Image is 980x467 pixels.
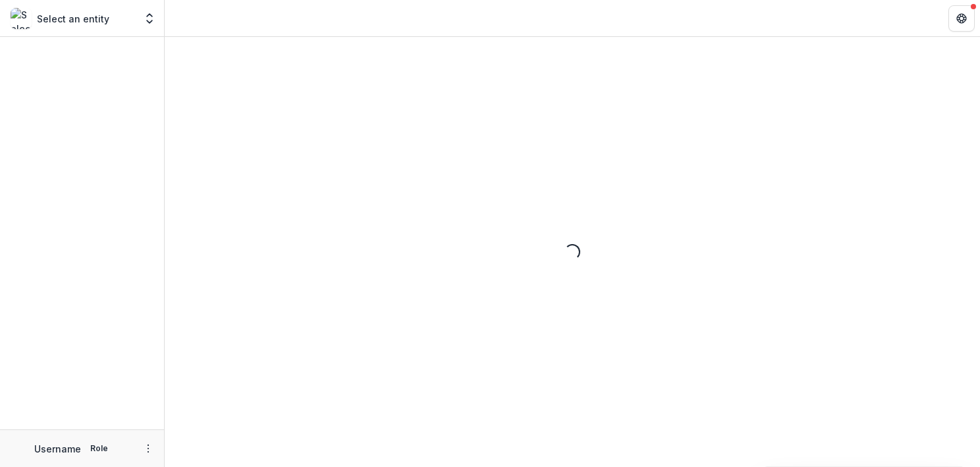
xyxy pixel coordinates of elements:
[11,8,32,29] img: Select an entity
[37,12,109,26] p: Select an entity
[86,443,112,454] p: Role
[948,5,975,32] button: Get Help
[140,441,156,456] button: More
[140,5,159,32] button: Open entity switcher
[34,442,81,456] p: Username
